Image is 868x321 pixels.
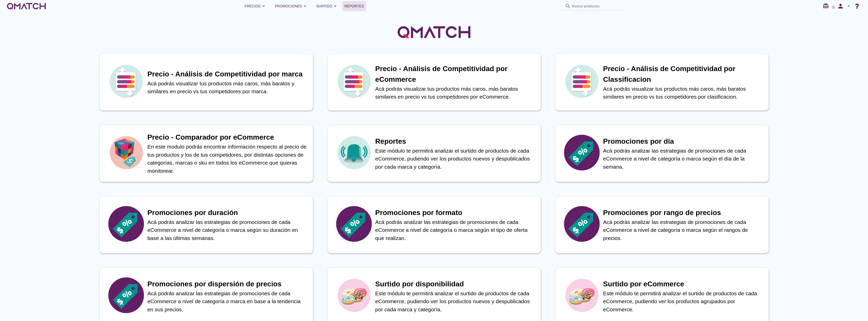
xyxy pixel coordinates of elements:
[603,136,763,147] h1: Promociones por día
[564,135,600,170] img: icon
[332,3,338,9] i: arrow_drop_down
[344,3,364,9] span: Reportes
[572,2,623,10] input: Buscar productos
[548,53,776,111] a: iconPrecio - Análisis de Competitividad por ClassificacionAcá podrás visualizar tus productos más...
[548,196,776,253] a: iconPromociones por rango de preciosAcá podrás analizar las estrategias de promociones de cada eC...
[320,53,548,111] a: iconPrecio - Análisis de Competitividad por eCommerceAcá podrás visualizar tus productos más caro...
[603,289,763,314] p: Este módulo te permitirá analizar el surtido de productos de cada eCommerce, pudiendo ver los pro...
[336,277,372,313] img: icon
[241,1,271,11] button: Precios
[336,135,372,170] img: icon
[603,147,763,171] p: Acá podrás analizar las estrategias de promociones de cada eCommerce a nivel de categoría o marca...
[92,53,320,111] a: iconPrecio - Análisis de Competitividad por marcaAcá podrás visualizar tus productos más caros, m...
[108,206,144,242] img: icon
[603,85,763,101] p: Acá podrás visualizar tus productos más caros, más baratos similares en precio vs tus competidore...
[375,218,536,242] p: Acá podrás analizar las estrategias de promociones de cada eCommerce a nivel de categoría o marca...
[92,196,320,253] a: iconPromociones por duraciónAcá podrás analizar las estrategias de promociones de cada eCommerce ...
[603,279,763,289] h1: Surtido por eCommerce
[316,3,339,9] div: Surtido
[375,147,536,171] p: Este módulo te permitirá analizar el surtido de productos de cada eCommerce, pudiendo ver los pro...
[148,69,308,79] h1: Precio - Análisis de Competitividad por marca
[148,143,308,175] p: En este modulo podrás encontrar información respecto al precio de tus productos y los de tus comp...
[108,63,144,99] img: icon
[548,125,776,182] a: iconPromociones por díaAcá podrás analizar las estrategias de promociones de cada eCommerce a niv...
[336,63,372,99] img: icon
[148,279,308,289] h1: Promociones por dispersión de precios
[565,3,571,9] i: search
[148,218,308,242] p: Acá podrás analizar las estrategias de promociones de cada eCommerce a nivel de categoría o marca...
[375,85,536,101] p: Acá podrás visualizar tus productos más caros, más baratos similares en precio vs tus competidore...
[312,1,343,11] button: Surtido
[148,79,308,96] p: Acá podrás visualizar tus productos más caros, más baratos y similares en precio vs tus competido...
[6,1,47,11] a: white-qmatch-logo
[375,207,536,218] h1: Promociones por formato
[342,1,366,11] a: Reportes
[336,206,372,242] img: icon
[148,132,308,143] h1: Precio - Comparador por eCommerce
[603,218,763,242] p: Acá podrás analizar las estrategias de promociones de cada eCommerce a nivel de categoría o marca...
[375,289,536,314] p: Este módulo te permitirá analizar el surtido de productos de cada eCommerce, pudiendo ver los pro...
[302,3,308,9] i: arrow_drop_down
[92,125,320,182] a: iconPrecio - Comparador por eCommerceEn este modulo podrás encontrar información respecto al prec...
[271,1,312,11] button: Promociones
[564,206,600,242] img: icon
[846,3,852,9] i: arrow_drop_down
[375,63,536,85] h1: Precio - Análisis de Competitividad por eCommerce
[603,63,763,85] h1: Precio - Análisis de Competitividad por Classificacion
[375,279,536,289] h1: Surtido por disponibilidad
[564,63,600,99] img: icon
[835,3,846,10] i: person
[375,136,536,147] h1: Reportes
[108,277,144,313] img: icon
[320,125,548,182] a: iconReportesEste módulo te permitirá analizar el surtido de productos de cada eCommerce, pudiendo...
[148,289,308,314] p: Acá podrás analizar las estrategias de promociones de cada eCommerce a nivel de categoría o marca...
[320,196,548,253] a: iconPromociones por formatoAcá podrás analizar las estrategias de promociones de cada eCommerce a...
[108,135,144,170] img: icon
[245,3,267,9] div: Precios
[823,3,831,9] i: redeem
[564,277,600,313] img: icon
[603,207,763,218] h1: Promociones por rango de precios
[261,3,267,9] i: arrow_drop_down
[396,19,472,45] img: QMatchLogo
[275,3,308,9] div: Promociones
[148,207,308,218] h1: Promociones por duración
